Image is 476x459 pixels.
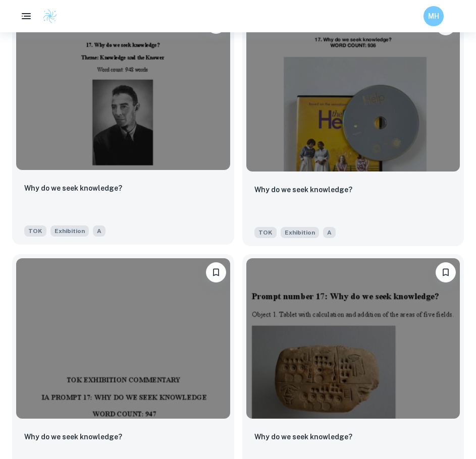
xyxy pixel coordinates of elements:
p: Why do we seek knowledge? [254,184,352,195]
img: TOK Exhibition example thumbnail: Why do we seek knowledge? [246,258,460,419]
span: A [93,225,105,237]
h6: MH [428,11,440,22]
img: Clastify logo [42,9,58,24]
span: TOK [254,227,277,238]
a: Clastify logo [36,9,58,24]
p: Why do we seek knowledge? [254,431,352,442]
a: BookmarkWhy do we seek knowledge?TOKExhibitionA [12,7,234,246]
p: Why do we seek knowledge? [24,183,122,194]
button: Bookmark [436,262,456,282]
span: Exhibition [281,227,319,238]
button: MH [424,6,444,26]
span: A [323,227,336,238]
button: Bookmark [206,262,226,282]
img: TOK Exhibition example thumbnail: Why do we seek knowledge? [16,10,230,170]
img: TOK Exhibition example thumbnail: Why do we seek knowledge? [246,11,460,171]
p: Why do we seek knowledge? [24,431,122,442]
span: TOK [24,225,46,237]
img: TOK Exhibition example thumbnail: Why do we seek knowledge? [16,258,230,419]
span: Exhibition [50,225,89,237]
a: Bookmark Why do we seek knowledge?TOKExhibitionA [242,7,464,246]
